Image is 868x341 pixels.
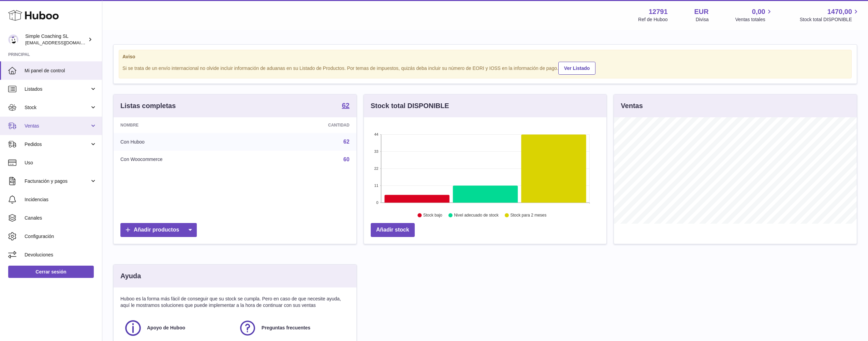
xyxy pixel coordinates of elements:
[510,213,546,218] text: Stock para 2 meses
[120,223,197,237] a: Añadir productos
[376,201,378,205] text: 0
[238,319,346,337] a: Preguntas frecuentes
[114,117,263,133] th: Nombre
[25,86,90,92] span: Listados
[694,7,709,16] strong: EUR
[25,215,97,221] span: Canales
[25,252,97,258] span: Devoluciones
[558,62,595,75] a: Ver Listado
[735,7,773,23] a: 0,00 Ventas totales
[124,319,232,337] a: Apoyo de Huboo
[114,151,263,168] td: Con Woocommerce
[649,7,668,16] strong: 12791
[343,157,350,162] a: 60
[423,213,442,218] text: Stock bajo
[374,149,378,153] text: 33
[114,133,263,151] td: Con Huboo
[25,233,97,240] span: Configuración
[638,16,667,23] div: Ref de Huboo
[25,196,97,203] span: Incidencias
[8,34,18,45] img: info@simplecoaching.es
[25,68,97,74] span: Mi panel de control
[827,7,852,16] span: 1470,00
[800,7,860,23] a: 1470,00 Stock total DISPONIBLE
[25,104,90,111] span: Stock
[374,132,378,136] text: 44
[8,266,94,278] a: Cerrar sesión
[25,33,87,46] div: Simple Coaching SL
[342,102,349,110] a: 62
[25,141,90,148] span: Pedidos
[343,139,350,145] a: 62
[262,325,310,331] span: Preguntas frecuentes
[25,160,97,166] span: Uso
[25,123,90,129] span: Ventas
[122,61,848,75] div: Si se trata de un envío internacional no olvide incluir información de aduanas en su Listado de P...
[263,117,356,133] th: Cantidad
[735,16,773,23] span: Ventas totales
[122,54,848,60] strong: Aviso
[25,40,100,45] span: [EMAIL_ADDRESS][DOMAIN_NAME]
[374,166,378,170] text: 22
[120,296,350,309] p: Huboo es la forma más fácil de conseguir que su stock se cumpla. Pero en caso de que necesite ayu...
[621,101,643,110] h3: Ventas
[120,101,176,110] h3: Listas completas
[752,7,765,16] span: 0,00
[371,101,449,110] h3: Stock total DISPONIBLE
[147,325,185,331] span: Apoyo de Huboo
[800,16,860,23] span: Stock total DISPONIBLE
[25,178,90,184] span: Facturación y pagos
[696,16,709,23] div: Divisa
[342,102,349,109] strong: 62
[120,271,141,281] h3: Ayuda
[371,223,415,237] a: Añadir stock
[374,183,378,188] text: 11
[454,213,499,218] text: Nivel adecuado de stock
